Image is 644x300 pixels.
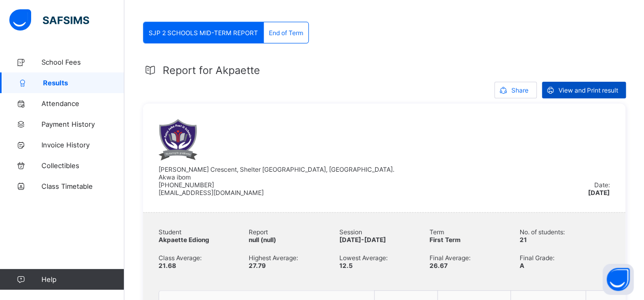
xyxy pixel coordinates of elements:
[594,181,610,189] span: Date:
[520,262,524,269] span: A
[163,64,260,77] span: Report for Akpaette
[520,236,527,244] span: 21
[249,236,276,244] span: null (null)
[339,254,429,262] span: Lowest Average:
[603,264,634,295] button: Open asap
[559,86,618,94] span: View and Print result
[430,228,520,236] span: Term
[430,254,520,262] span: Final Average:
[269,29,303,37] span: End of Term
[9,9,89,31] img: safsims
[339,228,429,236] span: Session
[41,58,124,66] span: School Fees
[41,141,124,149] span: Invoice History
[339,262,352,269] span: 12.5
[249,262,266,269] span: 27.79
[588,189,610,197] span: [DATE]
[159,166,394,197] span: [PERSON_NAME] Crescent, Shelter [GEOGRAPHIC_DATA], [GEOGRAPHIC_DATA]. Akwa ibom [PHONE_NUMBER] [E...
[339,236,385,244] span: [DATE]-[DATE]
[41,275,124,283] span: Help
[511,86,528,94] span: Share
[159,228,249,236] span: Student
[159,119,197,160] img: sjp2schools.png
[149,29,258,37] span: SJP 2 SCHOOLS MID-TERM REPORT
[41,120,124,128] span: Payment History
[159,262,176,269] span: 21.68
[159,236,209,244] span: Akpaette Ediong
[43,79,124,87] span: Results
[159,254,249,262] span: Class Average:
[520,228,610,236] span: No. of students:
[430,236,461,244] span: First Term
[249,254,339,262] span: Highest Average:
[41,182,124,190] span: Class Timetable
[430,262,448,269] span: 26.67
[41,99,124,108] span: Attendance
[249,228,339,236] span: Report
[41,161,124,170] span: Collectibles
[520,254,610,262] span: Final Grade:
